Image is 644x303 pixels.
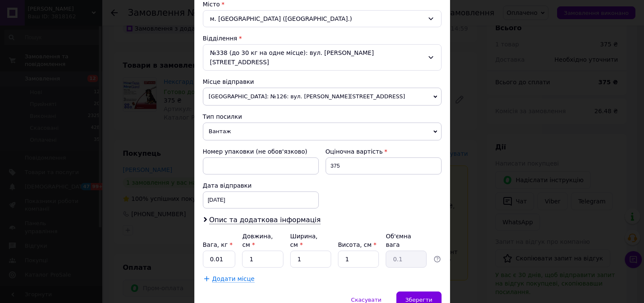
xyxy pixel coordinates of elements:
span: Вантаж [203,123,442,140]
div: Відділення [203,34,442,43]
div: Оціночна вартість [326,147,442,156]
div: Об'ємна вага [386,232,427,249]
span: Зберегти [405,297,432,303]
span: Опис та додаткова інформація [209,216,321,224]
label: Висота, см [338,241,376,248]
label: Ширина, см [290,233,318,248]
span: Місце відправки [203,78,254,85]
span: [GEOGRAPHIC_DATA]: №126: вул. [PERSON_NAME][STREET_ADDRESS] [203,88,442,106]
div: Дата відправки [203,181,319,190]
label: Вага, кг [203,241,233,248]
div: №338 (до 30 кг на одне місце): вул. [PERSON_NAME][STREET_ADDRESS] [203,44,442,71]
label: Довжина, см [242,233,273,248]
span: Додати місце [212,275,255,283]
span: Скасувати [351,297,381,303]
div: Номер упаковки (не обов'язково) [203,147,319,156]
span: Тип посилки [203,113,242,120]
div: м. [GEOGRAPHIC_DATA] ([GEOGRAPHIC_DATA].) [203,10,442,27]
